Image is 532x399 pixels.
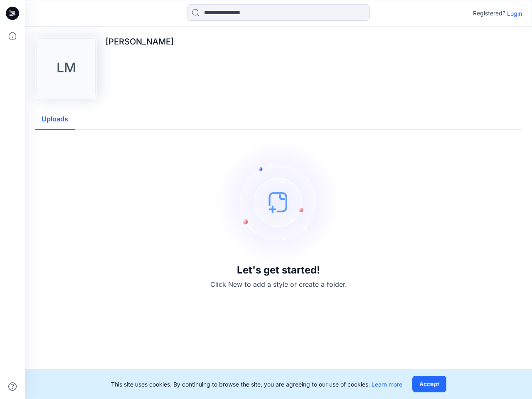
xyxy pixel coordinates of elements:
[35,109,75,130] button: Uploads
[111,380,402,389] p: This site uses cookies. By continuing to browse the site, you are agreeing to our use of cookies.
[216,140,341,264] img: empty-state-image.svg
[412,376,446,392] button: Accept
[473,8,505,18] p: Registered?
[106,37,174,47] p: [PERSON_NAME]
[210,279,347,289] p: Click New to add a style or create a folder.
[37,38,96,97] div: LM
[372,381,402,388] a: Learn more
[237,264,320,276] h3: Let's get started!
[507,9,522,18] p: Login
